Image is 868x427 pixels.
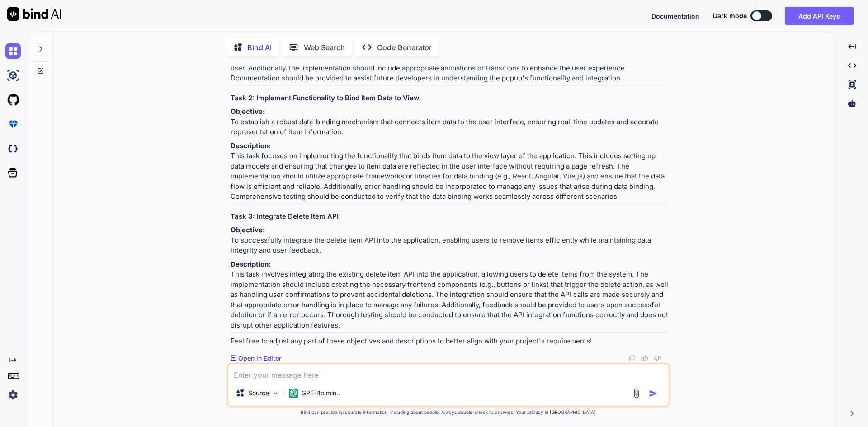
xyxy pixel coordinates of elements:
strong: Description: [231,260,271,268]
p: Source [248,389,269,398]
span: Dark mode [713,11,747,20]
button: Add API Keys [785,7,854,25]
h3: Task 2: Implement Functionality to Bind Item Data to View [231,93,668,103]
p: To successfully integrate the delete item API into the application, enabling users to remove item... [231,225,668,256]
p: To establish a robust data-binding mechanism that connects item data to the user interface, ensur... [231,107,668,137]
img: ai-studio [5,68,21,83]
img: Bind AI [7,7,61,21]
strong: Objective: [231,107,265,116]
p: Open in Editor [238,354,281,363]
img: dislike [654,355,661,362]
img: icon [649,389,658,398]
img: premium [5,117,21,132]
img: darkCloudIdeIcon [5,141,21,156]
img: like [641,355,648,362]
p: Bind AI [247,42,272,53]
strong: Objective: [231,225,265,234]
p: Code Generator [377,42,432,53]
img: githubLight [5,92,21,108]
strong: Description: [231,141,271,150]
h3: Task 3: Integrate Delete Item API [231,211,668,222]
img: chat [5,43,21,59]
span: Documentation [651,12,699,20]
img: settings [5,387,21,403]
p: Web Search [304,42,345,53]
img: GPT-4o mini [289,389,298,398]
img: Pick Models [272,389,279,397]
img: attachment [631,388,642,399]
img: copy [628,355,636,362]
p: Feel free to adjust any part of these objectives and descriptions to better align with your proje... [231,336,668,347]
p: This task involves integrating the existing delete item API into the application, allowing users ... [231,259,668,331]
button: Documentation [651,11,699,21]
p: This task focuses on implementing the functionality that binds item data to the view layer of the... [231,141,668,202]
p: Bind can provide inaccurate information, including about people. Always double-check its answers.... [227,409,670,416]
p: GPT-4o min.. [302,389,340,398]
